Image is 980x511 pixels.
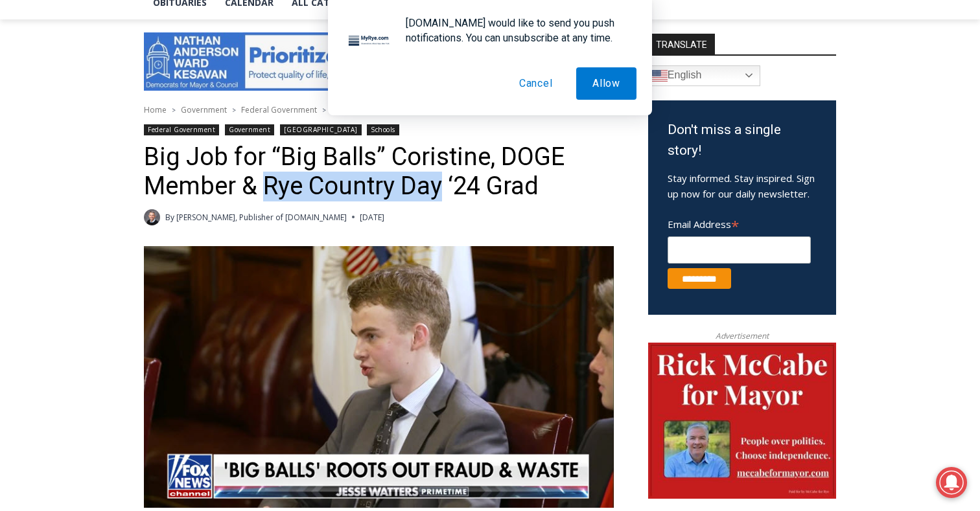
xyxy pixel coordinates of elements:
span: By [165,211,174,223]
div: [DOMAIN_NAME] would like to send you push notifications. You can unsubscribe at any time. [395,16,636,45]
span: Advertisement [703,330,782,342]
a: Federal Government [144,124,219,135]
h1: Big Job for “Big Balls” Coristine, DOGE Member & Rye Country Day ‘24 Grad [144,142,614,201]
h3: Don't miss a single story! [668,120,817,161]
a: Intern @ [DOMAIN_NAME] [312,126,628,161]
button: Cancel [503,67,569,100]
button: Allow [576,67,636,100]
time: [DATE] [360,211,384,223]
p: Stay informed. Stay inspired. Sign up now for our daily newsletter. [668,170,817,201]
a: [PERSON_NAME], Publisher of [DOMAIN_NAME] [176,212,347,223]
a: Author image [144,209,160,225]
div: "I learned about the history of a place I’d honestly never considered even as a resident of [GEOG... [327,1,612,126]
a: Schools [367,124,399,135]
label: Email Address [668,211,811,234]
img: McCabe for Mayor [648,343,836,499]
span: Intern @ [DOMAIN_NAME] [339,129,601,158]
a: [GEOGRAPHIC_DATA] [280,124,362,135]
a: Government [225,124,274,135]
img: (PHOTO: Rye Country Day School ’24 graduate and Elon Musk DOGE Team member Edward "Big Balls" Cor... [144,246,614,508]
img: notification icon [344,16,395,67]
